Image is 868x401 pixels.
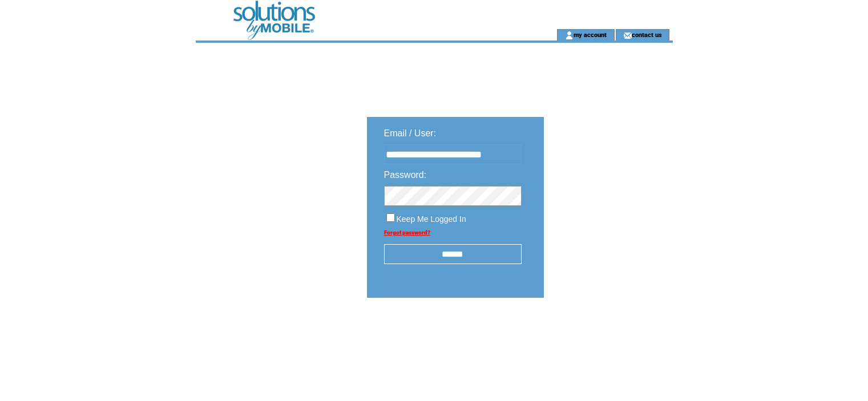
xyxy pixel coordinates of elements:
a: Forgot password? [384,229,430,236]
span: Email / User: [384,128,437,138]
a: contact us [632,31,662,38]
img: transparent.png;jsessionid=D1828CF996A599D1C8C45C17416927A9 [577,326,634,341]
img: contact_us_icon.gif;jsessionid=D1828CF996A599D1C8C45C17416927A9 [623,31,632,40]
span: Keep Me Logged In [397,214,466,224]
a: my account [574,31,607,38]
img: account_icon.gif;jsessionid=D1828CF996A599D1C8C45C17416927A9 [565,31,574,40]
span: Password: [384,170,427,180]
